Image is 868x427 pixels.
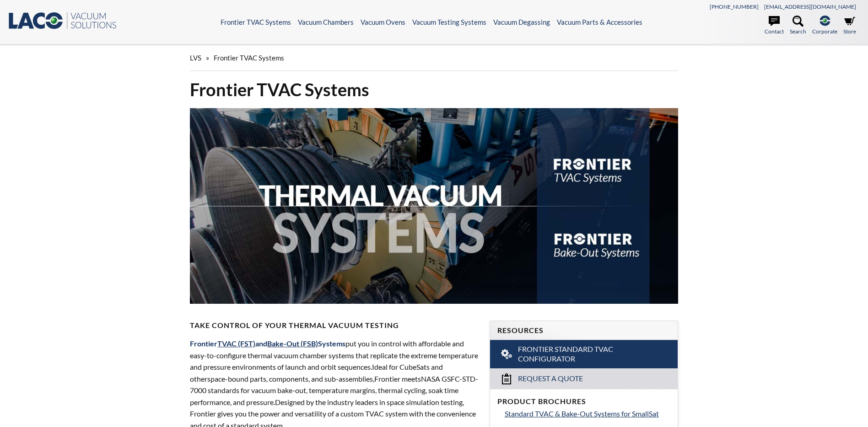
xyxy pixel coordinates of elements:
[190,321,478,330] h4: Take Control of Your Thermal Vacuum Testing
[190,339,345,348] span: Frontier and Systems
[490,368,678,389] a: Request a Quote
[505,408,670,420] a: Standard TVAC & Bake-Out Systems for SmallSat
[190,54,201,62] span: LVS
[764,3,856,10] a: [EMAIL_ADDRESS][DOMAIN_NAME]
[790,16,806,36] a: Search
[221,18,291,26] a: Frontier TVAC Systems
[812,27,837,36] span: Corporate
[190,45,678,71] div: »
[493,18,550,26] a: Vacuum Degassing
[557,18,642,26] a: Vacuum Parts & Accessories
[843,16,856,36] a: Store
[505,409,659,418] span: Standard TVAC & Bake-Out Systems for SmallSat
[372,362,378,371] span: Id
[214,54,284,62] span: Frontier TVAC Systems
[207,374,374,383] span: space-bound parts, components, and sub-assemblies,
[190,108,678,304] img: Thermal Vacuum Systems header
[518,345,651,364] span: Frontier Standard TVAC Configurator
[710,3,759,10] a: [PHONE_NUMBER]
[361,18,405,26] a: Vacuum Ovens
[190,78,678,101] h1: Frontier TVAC Systems
[190,351,478,383] span: xtreme temperature and pressure environments of launch and orbit sequences. eal for CubeSats and ...
[190,374,478,406] span: NASA GSFC-STD-7000 standards for vacuum bake-out, temperature margins, thermal cycling, soak time...
[497,397,670,406] h4: Product Brochures
[298,18,354,26] a: Vacuum Chambers
[217,339,255,348] a: TVAC (FST)
[267,339,318,348] a: Bake-Out (FSB)
[412,18,486,26] a: Vacuum Testing Systems
[518,374,583,383] span: Request a Quote
[490,340,678,368] a: Frontier Standard TVAC Configurator
[765,16,784,36] a: Contact
[497,326,670,335] h4: Resources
